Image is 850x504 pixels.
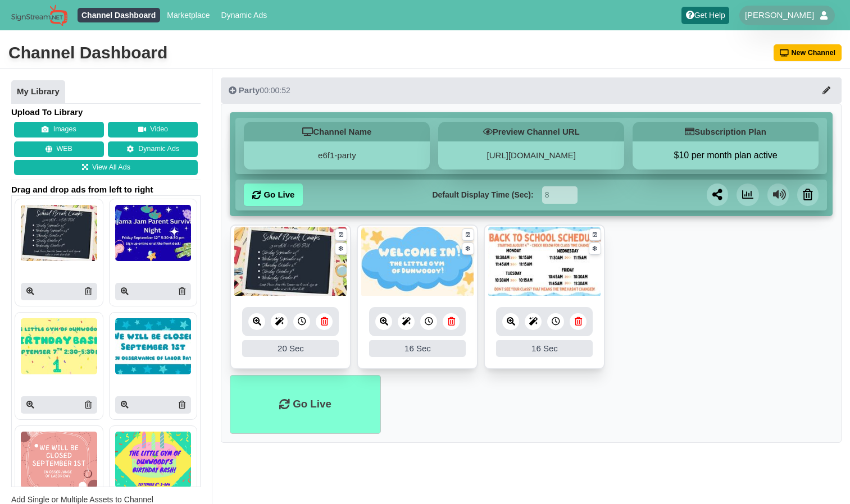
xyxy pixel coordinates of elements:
img: P250x250 image processing20250817 804745 1nm4awa [115,318,192,374]
h5: Preview Channel URL [438,122,624,141]
span: Drag and drop ads from left to right [11,184,201,195]
label: Default Display Time (Sec): [432,189,533,201]
button: Video [108,122,198,138]
h5: Channel Name [244,122,430,141]
div: 16 Sec [496,340,593,357]
button: Images [14,122,104,138]
a: [URL][DOMAIN_NAME] [487,150,576,160]
img: 92.484 kb [361,227,474,297]
span: Party [239,85,260,95]
a: Get Help [681,7,729,24]
li: Go Live [230,375,380,434]
a: Channel Dashboard [78,8,160,22]
img: 224.185 kb [234,227,347,297]
button: WEB [14,141,104,157]
img: Sign Stream.NET [11,4,67,26]
div: Channel Dashboard [8,42,167,64]
a: Dynamic Ads [108,141,198,157]
input: Seconds [542,186,578,204]
a: Marketplace [163,8,214,22]
img: 196.202 kb [488,227,601,297]
div: 00:00:52 [229,85,290,96]
a: Go Live [244,184,303,206]
h5: Subscription Plan [633,122,819,141]
button: New Channel [774,44,842,61]
div: 20 Sec [242,340,339,357]
div: e6f1-party [244,141,430,169]
span: [PERSON_NAME] [745,10,814,21]
a: View All Ads [14,160,198,176]
a: Dynamic Ads [217,8,271,22]
h4: Upload To Library [11,107,201,118]
img: P250x250 image processing20250816 804745 1md58g8 [115,432,192,488]
img: P250x250 image processing20250823 996236 3j9ty [21,318,97,374]
a: My Library [11,80,65,104]
img: P250x250 image processing20250913 1472544 1k6wylf [21,205,97,261]
span: Add Single or Multiple Assets to Channel [11,495,153,504]
button: $10 per month plan active [633,150,819,161]
img: P250x250 image processing20250906 996236 7n2vdi [115,205,192,261]
button: Party00:00:52 [221,77,842,103]
div: 16 Sec [369,340,466,357]
img: P250x250 image processing20250816 804745 a2g55b [21,432,97,488]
